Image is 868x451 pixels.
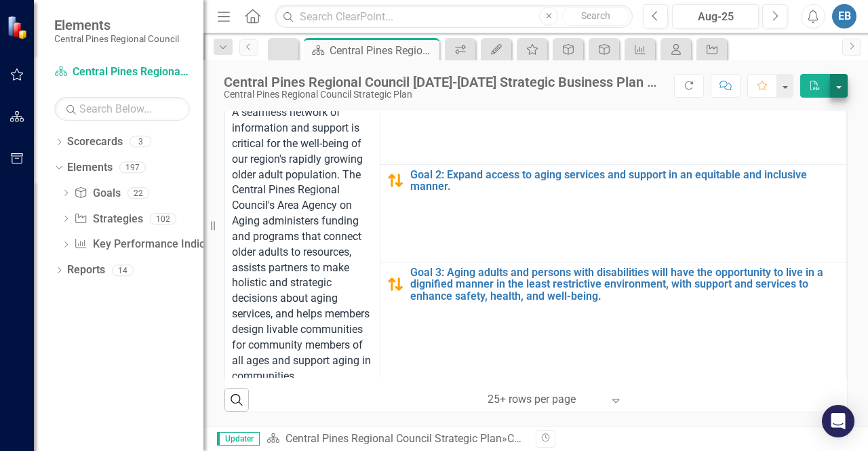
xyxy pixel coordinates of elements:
a: Key Performance Indicators [74,237,229,252]
div: 22 [127,187,149,199]
div: Central Pines Regional Council Strategic Plan [224,90,660,100]
a: Central Pines Regional Council Strategic Plan [54,64,190,80]
a: Reports [67,262,105,278]
a: Goal 3: Aging adults and persons with disabilities will have the opportunity to live in a dignifi... [410,267,840,302]
a: Elements [67,160,113,176]
input: Search ClearPoint... [275,5,633,28]
div: 197 [119,162,146,174]
div: Aug-25 [677,9,754,25]
span: Elements [54,17,179,33]
span: Search [581,10,610,21]
a: Scorecards [67,134,123,150]
td: Double-Click to Edit Right Click for Context Menu [380,66,847,164]
td: Double-Click to Edit Right Click for Context Menu [380,164,847,262]
div: 3 [130,136,151,148]
div: » [267,431,526,447]
input: Search Below... [54,97,190,121]
td: Double-Click to Edit Right Click for Context Menu [380,262,847,395]
button: Search [561,7,629,26]
a: Goal 2: Expand access to aging services and support in an equitable and inclusive manner. [410,169,840,193]
a: Goals [74,186,120,201]
img: Behind schedule [387,276,403,292]
div: Central Pines Regional Council [DATE]-[DATE] Strategic Business Plan Summary [224,75,660,90]
div: Open Intercom Messenger [822,405,854,437]
div: Central Pines Regional Council [DATE]-[DATE] Strategic Business Plan Summary [330,42,436,59]
small: Central Pines Regional Council [54,33,179,44]
button: Aug-25 [672,4,759,28]
img: ClearPoint Strategy [6,14,31,39]
button: EB [832,4,856,28]
p: A seamless network of information and support is critical for the well-being of our region's rapi... [232,105,373,384]
div: 102 [150,213,176,224]
a: Strategies [74,212,142,227]
img: Behind schedule [387,172,403,189]
a: Central Pines Regional Council Strategic Plan [285,432,502,445]
div: 14 [112,264,134,276]
span: Updater [217,432,260,446]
